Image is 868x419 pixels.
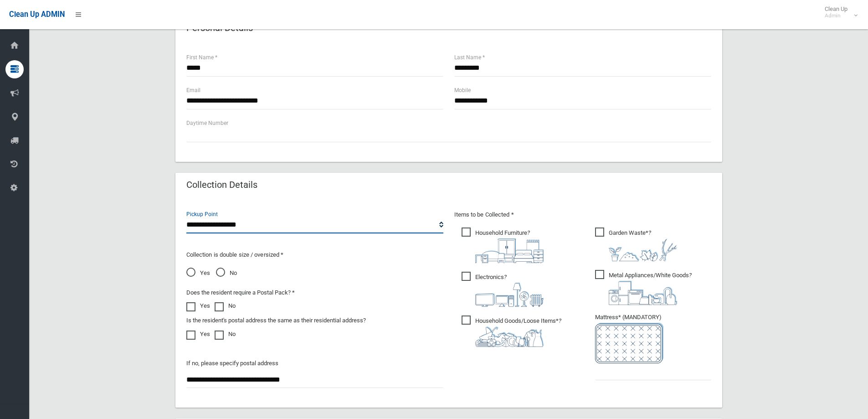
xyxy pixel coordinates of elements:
[186,268,210,279] span: Yes
[215,329,236,340] label: No
[475,317,561,347] i: ?
[595,228,677,261] span: Garden Waste*
[9,10,65,19] span: Clean Up ADMIN
[186,287,295,298] label: Does the resident require a Postal Pack? *
[820,5,857,19] span: Clean Up
[475,274,544,307] i: ?
[186,329,210,340] label: Yes
[175,176,268,194] header: Collection Details
[609,272,692,305] i: ?
[609,281,677,305] img: 36c1b0289cb1767239cdd3de9e694f19.png
[825,12,847,19] small: Admin
[609,229,677,261] i: ?
[595,323,663,363] img: e7408bece873d2c1783593a074e5cb2f.png
[595,270,692,305] span: Metal Appliances/White Goods
[186,300,210,311] label: Yes
[186,249,443,260] p: Collection is double size / oversized *
[215,300,236,311] label: No
[609,238,677,261] img: 4fd8a5c772b2c999c83690221e5242e0.png
[454,209,711,220] p: Items to be Collected *
[475,283,544,307] img: 394712a680b73dbc3d2a6a3a7ffe5a07.png
[595,314,711,363] span: Mattress* (MANDATORY)
[216,268,237,279] span: No
[475,326,544,347] img: b13cc3517677393f34c0a387616ef184.png
[462,316,561,347] span: Household Goods/Loose Items*
[462,228,544,263] span: Household Furniture
[462,272,544,307] span: Electronics
[186,315,366,326] label: Is the resident's postal address the same as their residential address?
[475,238,544,263] img: aa9efdbe659d29b613fca23ba79d85cb.png
[475,229,544,263] i: ?
[186,358,278,369] label: If no, please specify postal address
